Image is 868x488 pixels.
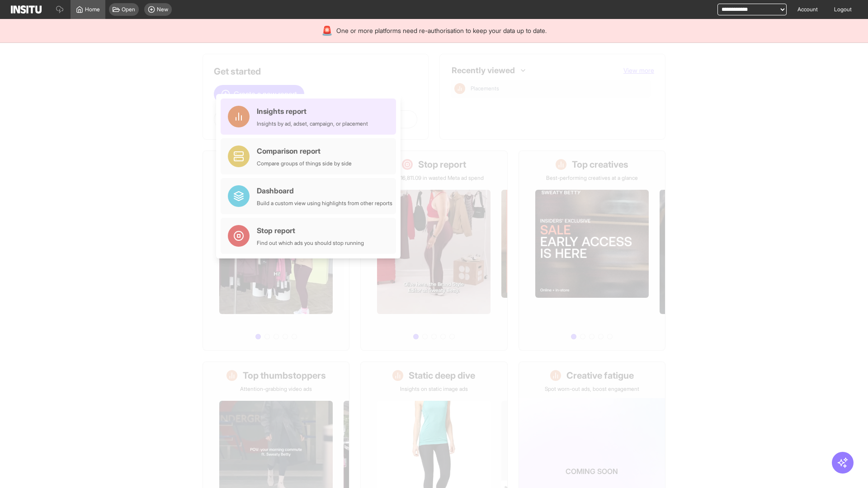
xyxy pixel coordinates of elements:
[257,185,392,196] div: Dashboard
[257,200,392,207] div: Build a custom view using highlights from other reports
[257,225,364,236] div: Stop report
[321,24,333,37] div: 🚨
[336,26,547,35] span: One or more platforms need re-authorisation to keep your data up to date.
[257,106,368,117] div: Insights report
[157,6,168,13] span: New
[257,239,364,247] div: Find out which ads you should stop running
[257,145,352,156] div: Comparison report
[257,120,368,127] div: Insights by ad, adset, campaign, or placement
[122,6,135,13] span: Open
[85,6,100,13] span: Home
[11,5,42,14] img: Logo
[257,160,352,167] div: Compare groups of things side by side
